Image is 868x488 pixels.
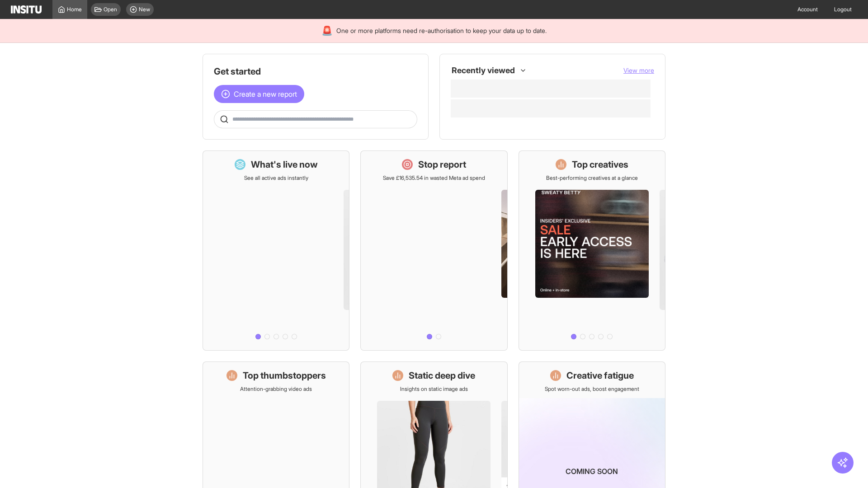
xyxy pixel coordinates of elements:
a: Stop reportSave £16,535.54 in wasted Meta ad spend [360,150,507,351]
p: Best-performing creatives at a glance [546,174,638,182]
h1: What's live now [251,158,318,171]
h1: Stop report [418,158,466,171]
a: Top creativesBest-performing creatives at a glance [519,150,665,351]
p: Attention-grabbing video ads [240,385,312,393]
button: Create a new report [214,85,304,103]
span: Home [67,6,82,13]
span: Create a new report [234,89,297,99]
span: New [139,6,150,13]
p: See all active ads instantly [244,174,308,182]
div: 🚨 [321,24,333,37]
span: Open [104,6,117,13]
h1: Get started [214,65,417,78]
span: One or more platforms need re-authorisation to keep your data up to date. [336,26,547,35]
h1: Top thumbstoppers [243,369,326,382]
p: Insights on static image ads [400,385,468,393]
h1: Top creatives [572,158,628,171]
p: Save £16,535.54 in wasted Meta ad spend [383,174,485,182]
span: View more [623,66,654,74]
img: Logo [11,5,42,14]
h1: Static deep dive [409,369,475,382]
a: What's live nowSee all active ads instantly [203,150,349,351]
button: View more [623,66,654,75]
